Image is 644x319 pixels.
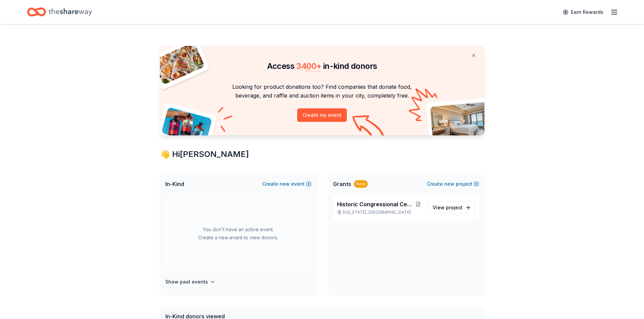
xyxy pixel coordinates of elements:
[27,4,92,20] a: Home
[446,205,462,210] span: project
[160,149,484,160] div: 👋 Hi [PERSON_NAME]
[427,180,479,188] button: Createnewproject
[428,202,475,214] a: View project
[354,180,368,188] div: New
[296,61,321,71] span: 3400 +
[297,108,347,122] button: Create my event
[433,204,462,212] span: View
[352,115,386,140] img: Curvy arrow
[165,278,208,286] h4: Show past events
[168,82,476,100] p: Looking for product donations too? Find companies that donate food, beverage, and raffle and auct...
[152,42,205,85] img: Pizza
[337,200,414,208] span: Historic Congressional Cemetery Outreach
[165,278,215,286] button: Show past events
[267,61,377,71] span: Access in-kind donors
[280,180,290,188] span: new
[559,6,607,18] a: Earn Rewards
[165,195,311,272] div: You don't have an active event. Create a new event to view donors.
[333,180,351,188] span: Grants
[165,180,184,188] span: In-Kind
[444,180,454,188] span: new
[337,210,423,215] p: [US_STATE], [GEOGRAPHIC_DATA]
[262,180,311,188] button: Createnewevent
